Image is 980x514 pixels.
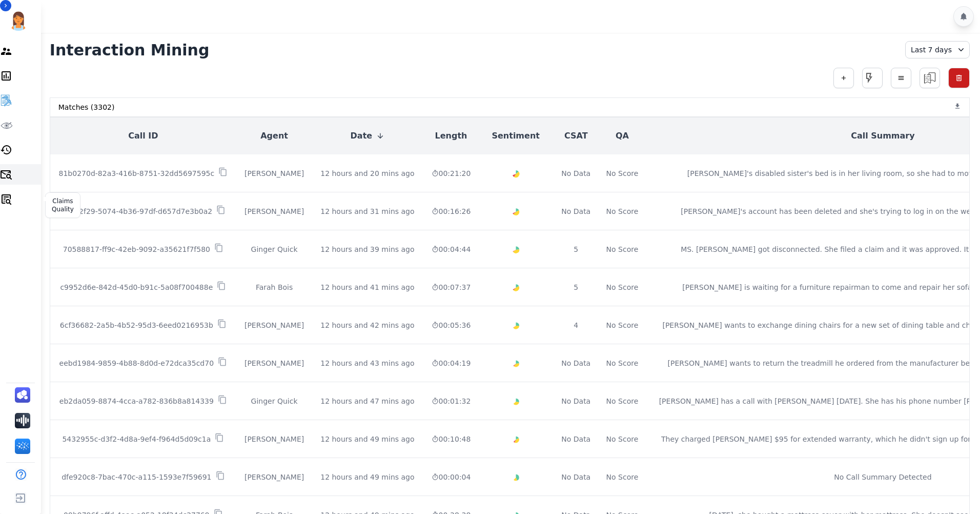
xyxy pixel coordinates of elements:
p: eb2da059-8874-4cca-a782-836b8a814339 [59,396,214,406]
button: Call Summary [851,130,914,142]
div: [PERSON_NAME] [244,206,304,216]
div: 12 hours and 39 mins ago [320,244,414,254]
p: 70588817-ff9c-42eb-9092-a35621f7f580 [63,244,210,254]
button: QA [616,130,629,142]
div: Ginger Quick [244,396,304,406]
button: Agent [260,130,288,142]
div: 12 hours and 42 mins ago [320,320,414,330]
p: 6cf36682-2a5b-4b52-95d3-6eed0216953b [60,320,213,330]
div: Last 7 days [905,41,970,58]
div: 00:04:44 [431,244,472,254]
div: 00:16:26 [431,206,472,216]
div: No Score [606,434,639,444]
div: 12 hours and 47 mins ago [320,396,414,406]
p: dfe920c8-7bac-470c-a115-1593e7f59691 [62,472,211,482]
div: Farah Bois [244,282,304,292]
div: 5 [560,244,592,254]
div: No Score [606,396,639,406]
button: Date [351,130,385,142]
div: No Data [560,206,592,216]
div: 12 hours and 31 mins ago [320,206,414,216]
div: No Data [560,168,592,179]
div: No Score [606,282,639,292]
div: 5 [560,282,592,292]
img: Bordered avatar [6,8,31,33]
div: 00:05:36 [431,320,472,330]
div: [PERSON_NAME] [244,168,304,179]
div: No Score [606,244,639,254]
div: No Score [606,206,639,216]
div: Ginger Quick [244,244,304,254]
div: 00:10:48 [431,434,472,444]
button: CSAT [564,130,588,142]
div: [PERSON_NAME] [244,472,304,482]
p: b4532f29-5074-4b36-97df-d657d7e3b0a2 [60,206,212,216]
div: Matches ( 3302 ) [58,102,115,112]
div: 12 hours and 41 mins ago [320,282,414,292]
div: No Score [606,168,639,179]
button: Call ID [128,130,158,142]
div: 12 hours and 49 mins ago [320,472,414,482]
div: 12 hours and 43 mins ago [320,358,414,368]
div: No Data [560,358,592,368]
div: No Data [560,472,592,482]
h1: Interaction Mining [50,41,210,60]
div: No Score [606,358,639,368]
div: No Score [606,472,639,482]
div: 00:07:37 [431,282,472,292]
div: 00:01:32 [431,396,472,406]
div: 12 hours and 20 mins ago [320,168,414,179]
button: Sentiment [492,130,539,142]
div: No Data [560,396,592,406]
p: 5432955c-d3f2-4d8a-9ef4-f964d5d09c1a [62,434,211,444]
div: No Data [560,434,592,444]
div: 00:00:04 [431,472,472,482]
div: [PERSON_NAME] [244,434,304,444]
p: 81b0270d-82a3-416b-8751-32dd5697595c [59,168,215,179]
div: 12 hours and 49 mins ago [320,434,414,444]
div: 4 [560,320,592,330]
p: c9952d6e-842d-45d0-b91c-5a08f700488e [60,282,213,292]
p: eebd1984-9859-4b88-8d0d-e72dca35cd70 [59,358,214,368]
div: 00:04:19 [431,358,472,368]
div: [PERSON_NAME] [244,358,304,368]
div: 00:21:20 [431,168,472,179]
div: [PERSON_NAME] [244,320,304,330]
div: No Score [606,320,639,330]
button: Length [435,130,467,142]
